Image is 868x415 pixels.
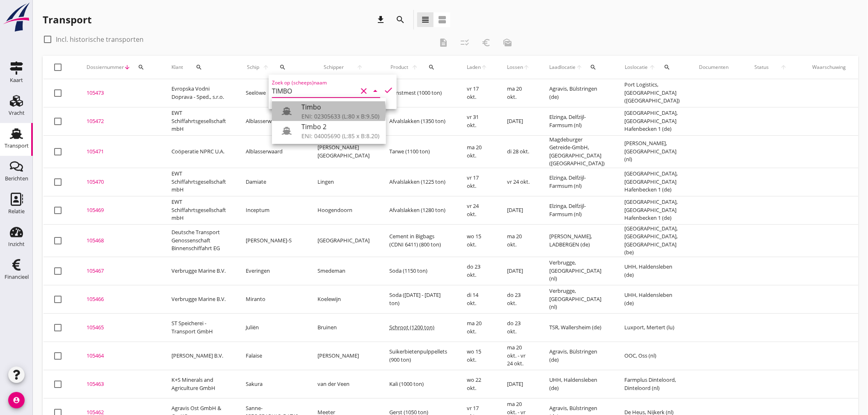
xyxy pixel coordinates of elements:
td: Afvalslakken (1280 ton) [379,196,457,224]
div: Financieel [5,274,29,280]
td: Tarwe (1100 ton) [379,135,457,168]
td: wo 15 okt. [457,224,497,257]
td: van der Veen [308,370,379,398]
td: Miranto [236,285,308,313]
i: arrow_downward [124,64,130,71]
td: Afvalslakken (1225 ton) [379,168,457,196]
td: wo 22 okt. [457,370,497,398]
div: Kaart [10,78,23,83]
td: vr 31 okt. [457,107,497,135]
td: ma 20 okt. [497,79,539,107]
td: vr 24 okt. [497,168,539,196]
div: 105472 [87,117,152,125]
div: 105469 [87,206,152,214]
td: Evropska Vodni Doprava - Sped., s.r.o. [162,79,236,107]
td: TSR, Wallersheim (de) [539,313,614,342]
div: 105473 [87,89,152,97]
td: Elzinga, Delfzijl-Farmsum (nl) [539,107,614,135]
td: Alblasserwaard [236,135,308,168]
span: Loslocatie [624,64,649,71]
td: K+S Minerals and Agriculture GmbH [162,370,236,398]
td: [GEOGRAPHIC_DATA], [GEOGRAPHIC_DATA] Hafenbecken 1 (de) [614,168,690,196]
span: Schipper [318,64,350,71]
i: arrow_drop_down [370,86,380,96]
i: search [395,15,405,25]
div: Documenten [699,64,729,71]
td: Cement in Bigbags (CDNI 6411) (800 ton) [379,224,457,257]
div: 105465 [87,324,152,332]
td: [GEOGRAPHIC_DATA], [GEOGRAPHIC_DATA], [GEOGRAPHIC_DATA] (be) [614,224,690,257]
span: Lossen [507,64,523,71]
td: [DATE] [497,196,539,224]
div: 105466 [87,295,152,303]
div: 105471 [87,148,152,156]
td: [PERSON_NAME] [308,342,379,370]
i: search [664,64,671,71]
td: Falaise [236,342,308,370]
td: ST Speicherei - Transport GmbH [162,313,236,342]
div: 105467 [87,267,152,275]
div: 105468 [87,237,152,245]
td: Smedeman [308,257,379,285]
i: search [138,64,144,71]
td: do 23 okt. [497,313,539,342]
td: vr 24 okt. [457,196,497,224]
td: wo 15 okt. [457,342,497,370]
td: ma 20 okt. [497,224,539,257]
td: OOC, Oss (nl) [614,342,690,370]
td: [PERSON_NAME] B.V. [162,342,236,370]
i: arrow_upward [576,64,583,71]
td: [GEOGRAPHIC_DATA], [GEOGRAPHIC_DATA] Hafenbecken 1 (de) [614,196,690,224]
td: Verbrugge Marine B.V. [162,285,236,313]
td: Lingen [308,168,379,196]
td: Verbrugge Marine B.V. [162,257,236,285]
td: UHH, Haldensleben (de) [614,257,690,285]
td: Agravis, Bülstringen (de) [539,342,614,370]
i: arrow_upward [481,64,487,71]
div: Transport [5,143,29,148]
td: di 28 okt. [497,135,539,168]
td: [DATE] [497,107,539,135]
td: Agravis, Bülstringen (de) [539,79,614,107]
div: Vracht [9,110,25,116]
span: Laden [467,64,481,71]
td: Port Logistics, [GEOGRAPHIC_DATA] ([GEOGRAPHIC_DATA]) [614,79,690,107]
img: logo-small.a267ee39.svg [2,2,31,32]
i: view_headline [420,15,430,25]
td: Inceptum [236,196,308,224]
td: [GEOGRAPHIC_DATA], [GEOGRAPHIC_DATA] Hafenbecken 1 (de) [614,107,690,135]
td: do 23 okt. [457,257,497,285]
i: search [196,64,202,71]
td: Seelöwe [236,79,308,107]
td: Koelewijn [308,285,379,313]
td: EWT Schiffahrtsgesellschaft mbH [162,107,236,135]
i: search [279,64,286,71]
td: Coöperatie NPRC U.A. [162,135,236,168]
i: arrow_upward [775,64,793,71]
td: Juliën [236,313,308,342]
td: vr 17 okt. [457,79,497,107]
td: [PERSON_NAME][GEOGRAPHIC_DATA] [308,135,379,168]
td: EWT Schiffahrtsgesellschaft mbH [162,196,236,224]
div: Waarschuwing [813,64,846,71]
td: Magdeburger Getreide-GmbH, [GEOGRAPHIC_DATA] ([GEOGRAPHIC_DATA]) [539,135,614,168]
div: Transport [43,13,91,26]
td: Elzinga, Delfzijl-Farmsum (nl) [539,168,614,196]
td: [GEOGRAPHIC_DATA] [308,224,379,257]
td: ma 20 okt. - vr 24 okt. [497,342,539,370]
span: Schroot (1200 ton) [389,324,434,331]
td: UHH, Haldensleben (de) [614,285,690,313]
div: Relatie [8,209,25,214]
span: Product [389,64,410,71]
td: Alblasserwaard [236,107,308,135]
i: search [590,64,597,71]
td: [DATE] [497,370,539,398]
i: arrow_upward [410,64,420,71]
i: check [384,85,393,95]
td: [PERSON_NAME]-S [236,224,308,257]
td: Luxport, Mertert (lu) [614,313,690,342]
span: Laadlocatie [549,64,576,71]
td: Bruinen [308,313,379,342]
td: Farmplus Dinteloord, Dinteloord (nl) [614,370,690,398]
i: clear [359,86,369,96]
